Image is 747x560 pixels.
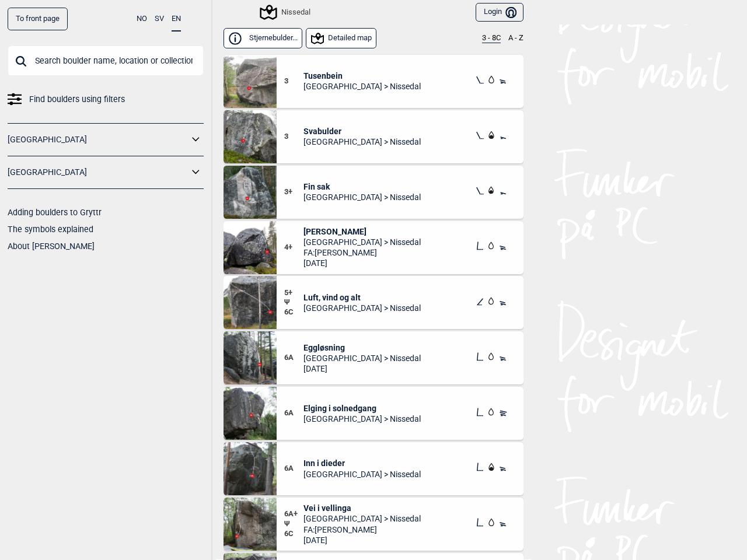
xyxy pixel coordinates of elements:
[284,307,303,317] span: 6C
[284,288,303,318] div: Ψ
[284,187,303,197] span: 3+
[224,331,277,384] img: Egglosning 190604
[155,8,164,30] button: SV
[303,192,421,202] span: [GEOGRAPHIC_DATA] > Nissedal
[303,342,421,353] span: Eggløsning
[224,110,523,163] div: Svabulder 1906033Svabulder[GEOGRAPHIC_DATA] > Nissedal
[224,387,277,440] img: Elg i solnedgang 190604
[303,303,421,313] span: [GEOGRAPHIC_DATA] > Nissedal
[224,442,277,495] img: Inn i dieder 191207
[284,464,303,474] span: 6A
[303,353,421,363] span: [GEOGRAPHIC_DATA] > Nissedal
[8,164,189,181] a: [GEOGRAPHIC_DATA]
[284,503,303,545] div: Ψ
[224,498,277,551] img: Vei i vellinga ss 190604
[284,132,303,142] span: 3
[303,126,421,136] span: Svabulder
[224,166,277,219] img: Fin sak 190903
[172,8,181,32] button: EN
[303,247,421,258] span: FA: [PERSON_NAME]
[224,442,523,495] div: Inn i dieder 1912076AInn i dieder[GEOGRAPHIC_DATA] > Nissedal
[224,221,523,274] div: Anakin 1909164+[PERSON_NAME][GEOGRAPHIC_DATA] > NissedalFA:[PERSON_NAME][DATE]
[8,91,204,108] a: Find boulders using filters
[303,535,421,545] span: [DATE]
[29,91,125,108] span: Find boulders using filters
[224,28,302,48] button: Stjernebulder...
[224,166,523,219] div: Fin sak 1909033+Fin sak[GEOGRAPHIC_DATA] > Nissedal
[284,76,303,86] span: 3
[284,243,303,253] span: 4+
[303,258,421,268] span: [DATE]
[303,136,421,147] span: [GEOGRAPHIC_DATA] > Nissedal
[137,8,147,30] button: NO
[224,387,523,440] div: Elg i solnedgang 1906046AElging i solnedgang[GEOGRAPHIC_DATA] > Nissedal
[224,331,523,384] div: Egglosning 1906046AEggløsning[GEOGRAPHIC_DATA] > Nissedal[DATE]
[8,45,204,76] input: Search boulder name, location or collection
[224,55,277,108] img: Tusenbein 190926
[303,458,421,468] span: Inn i dieder
[284,408,303,418] span: 6A
[8,8,68,30] a: To front page
[476,3,523,22] button: Login
[224,276,523,329] div: Luft vind og ingenting SS 1909035+Ψ6CLuft, vind og alt[GEOGRAPHIC_DATA] > Nissedal
[8,131,189,148] a: [GEOGRAPHIC_DATA]
[303,181,421,192] span: Fin sak
[284,288,303,298] span: 5+
[303,524,421,535] span: FA: [PERSON_NAME]
[8,242,95,251] a: About [PERSON_NAME]
[508,34,523,43] button: A - Z
[284,509,303,519] span: 6A+
[303,403,421,414] span: Elging i solnedgang
[284,529,303,539] span: 6C
[303,363,421,374] span: [DATE]
[8,225,93,234] a: The symbols explained
[261,5,310,19] div: Nissedal
[303,71,421,81] span: Tusenbein
[303,81,421,92] span: [GEOGRAPHIC_DATA] > Nissedal
[306,28,376,48] button: Detailed map
[303,469,421,480] span: [GEOGRAPHIC_DATA] > Nissedal
[482,34,501,43] button: 3 - 8C
[303,226,421,237] span: [PERSON_NAME]
[224,110,277,163] img: Svabulder 190603
[303,292,421,303] span: Luft, vind og alt
[303,237,421,247] span: [GEOGRAPHIC_DATA] > Nissedal
[224,276,277,329] img: Luft vind og ingenting SS 190903
[8,208,102,217] a: Adding boulders to Gryttr
[224,221,277,274] img: Anakin 190916
[224,55,523,108] div: Tusenbein 1909263Tusenbein[GEOGRAPHIC_DATA] > Nissedal
[284,353,303,363] span: 6A
[303,503,421,513] span: Vei i vellinga
[303,414,421,424] span: [GEOGRAPHIC_DATA] > Nissedal
[303,513,421,524] span: [GEOGRAPHIC_DATA] > Nissedal
[224,498,523,551] div: Vei i vellinga ss 1906046A+Ψ6CVei i vellinga[GEOGRAPHIC_DATA] > NissedalFA:[PERSON_NAME][DATE]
